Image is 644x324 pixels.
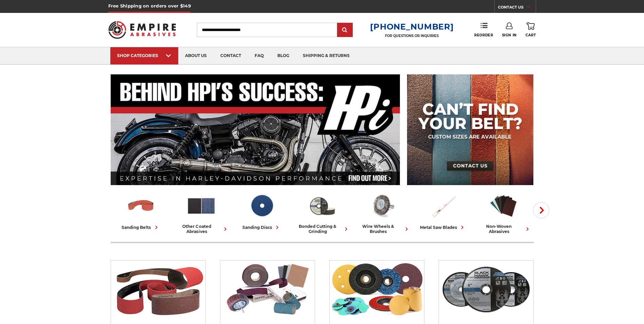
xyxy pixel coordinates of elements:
div: non-woven abrasives [476,224,531,234]
img: Banner for an interview featuring Horsepower Inc who makes Harley performance upgrades featured o... [111,74,400,185]
span: Sign In [502,33,517,37]
a: metal saw blades [416,191,471,231]
a: about us [178,47,214,65]
img: Sanding Discs [330,260,424,318]
span: Cart [526,33,536,37]
div: sanding discs [242,224,281,231]
button: Next [533,202,549,218]
p: FOR QUESTIONS OR INQUIRIES [370,34,454,38]
img: promo banner for custom belts. [407,74,533,185]
img: Bonded Cutting & Grinding [307,191,337,220]
div: wire wheels & brushes [355,224,410,234]
img: Wire Wheels & Brushes [368,191,398,220]
input: Submit [338,23,352,37]
a: bonded cutting & grinding [295,191,350,234]
div: sanding belts [122,224,160,231]
img: Empire Abrasives [108,17,176,43]
div: SHOP CATEGORIES [117,53,171,58]
a: sanding discs [234,191,289,231]
img: Sanding Discs [247,191,277,220]
img: Bonded Cutting & Grinding [439,260,533,318]
a: wire wheels & brushes [355,191,410,234]
a: [PHONE_NUMBER] [370,22,454,32]
a: CONTACT US [498,3,536,13]
a: other coated abrasives [174,191,229,234]
a: non-woven abrasives [476,191,531,234]
a: Reorder [474,22,493,37]
img: Other Coated Abrasives [186,191,216,220]
a: blog [271,47,296,65]
div: other coated abrasives [174,224,229,234]
img: Sanding Belts [111,260,205,318]
a: contact [214,47,248,65]
img: Metal Saw Blades [428,191,458,220]
a: shipping & returns [296,47,356,65]
img: Non-woven Abrasives [489,191,518,220]
a: faq [248,47,271,65]
img: Sanding Belts [126,191,156,220]
span: Reorder [474,33,493,37]
a: sanding belts [113,191,168,231]
div: metal saw blades [420,224,466,231]
img: Other Coated Abrasives [220,260,315,318]
a: Cart [526,22,536,37]
div: bonded cutting & grinding [295,224,350,234]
